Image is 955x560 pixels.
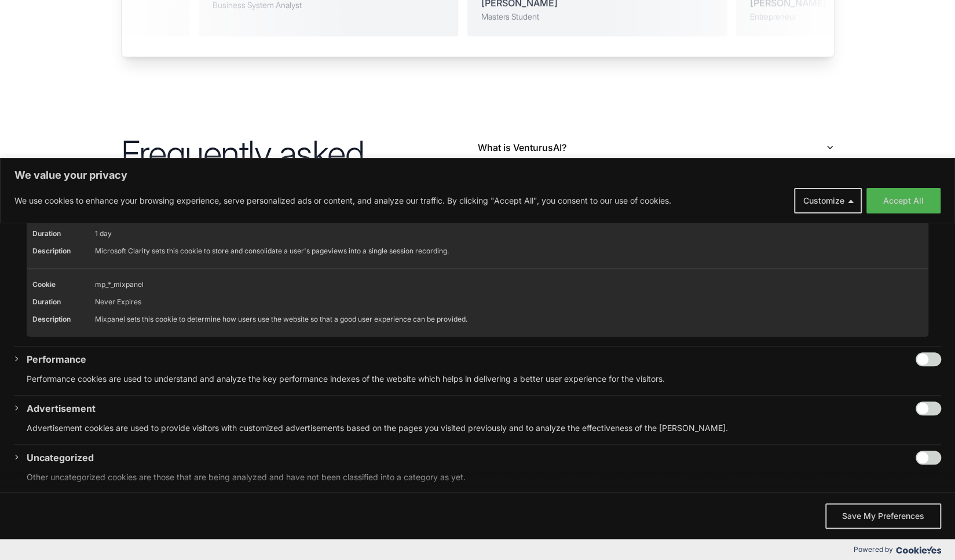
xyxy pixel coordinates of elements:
[121,136,478,205] h2: Frequently asked questions
[95,312,923,326] div: Mixpanel sets this cookie to determine how users use the website so that a good user experience c...
[32,278,90,292] div: Cookie
[27,451,94,465] button: Uncategorized
[95,227,923,241] div: 1 day
[32,312,90,326] div: Description
[478,131,835,164] button: What is VenturusAI?
[916,401,941,415] input: Enable Advertisement
[866,188,941,213] button: Accept All
[751,11,827,23] div: Entrepreneur
[27,421,941,435] p: Advertisement cookies are used to provide visitors with customized advertisements based on the pa...
[916,352,941,366] input: Enable Performance
[916,451,941,465] input: Enable Uncategorized
[14,194,671,208] p: We use cookies to enhance your browsing experience, serve personalized ads or content, and analyz...
[27,372,941,386] p: Performance cookies are used to understand and analyze the key performance indexes of the website...
[32,227,90,241] div: Duration
[27,401,96,415] button: Advertisement
[825,503,941,529] button: Save My Preferences
[95,295,923,309] div: Never Expires
[32,244,90,258] div: Description
[482,11,558,23] div: Masters Student
[794,188,862,213] button: Customize
[95,244,923,258] div: Microsoft Clarity sets this cookie to store and consolidate a user's pageviews into a single sess...
[27,352,86,366] button: Performance
[14,168,941,182] p: We value your privacy
[32,295,90,309] div: Duration
[95,278,923,292] div: mp_*_mixpanel
[896,546,941,554] img: Cookieyes logo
